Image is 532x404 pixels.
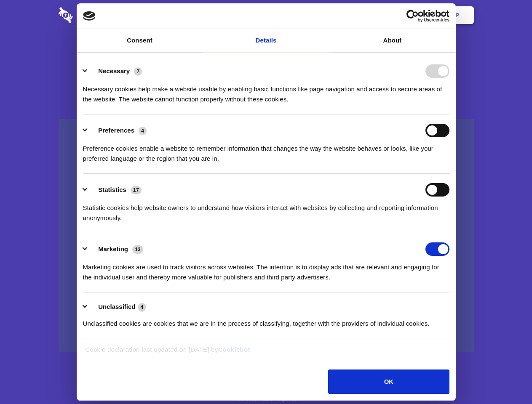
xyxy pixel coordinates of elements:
button: Preferences (4) [83,124,152,137]
div: Necessary cookies help make a website usable by enabling basic functions like page navigation and... [83,78,449,104]
div: Statistic cookies help website owners to understand how visitors interact with websites by collec... [83,197,449,223]
h1: Eliminate Slack Data Loss. [59,38,474,68]
div: Preference cookies enable a website to remember information that changes the way the website beha... [83,137,449,164]
a: About [329,29,456,52]
span: 4 [138,303,146,311]
label: Statistics [98,186,126,193]
label: Preferences [98,127,134,134]
a: Cookiebot [218,346,250,353]
button: Necessary (7) [83,64,147,78]
a: Wistia video thumbnail [59,119,474,352]
img: logo [83,11,96,21]
label: Marketing [98,245,128,252]
span: 4 [139,127,147,135]
a: Contact [342,2,380,28]
a: Usercentrics Cookiebot - opens in a new window [376,10,449,22]
button: Marketing (13) [83,242,149,256]
div: Marketing cookies are used to track visitors across websites. The intention is to display ads tha... [83,256,449,282]
a: Login [382,2,419,28]
div: Cookie declaration last updated on [DATE] by [79,345,453,361]
span: 7 [134,67,142,76]
div: Unclassified cookies are cookies that we are in the process of classifying, together with the pro... [83,312,449,329]
a: Consent [77,29,203,52]
img: logo-wordmark-white-trans-d4663122ce5f474addd5e946df7df03e33cb6a1c49d2221995e7729f52c070b2.svg [59,7,131,23]
button: OK [328,369,449,394]
span: 17 [131,186,142,194]
a: Pricing [247,2,284,28]
a: Details [203,29,329,52]
span: 13 [132,245,143,254]
button: Unclassified (4) [83,302,151,312]
label: Necessary [98,67,130,74]
h4: Auto-redaction of sensitive data, encrypted data sharing and self-destructing private chats. Shar... [59,77,474,104]
button: Statistics (17) [83,183,147,197]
